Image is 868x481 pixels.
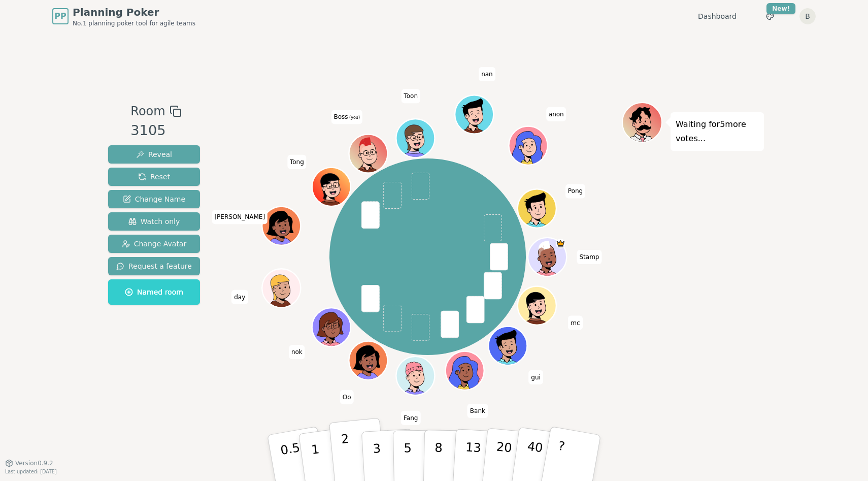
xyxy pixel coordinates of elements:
[766,3,795,14] div: New!
[528,370,543,384] span: Click to change your name
[577,250,602,264] span: Click to change your name
[108,145,200,164] button: Reveal
[108,168,200,186] button: Reset
[73,19,195,27] span: No.1 planning poker tool for agile teams
[289,345,305,359] span: Click to change your name
[15,459,53,467] span: Version 0.9.2
[52,5,195,27] a: PPPlanning PokerNo.1 planning poker tool for agile teams
[130,102,165,120] span: Room
[698,11,737,21] a: Dashboard
[761,7,779,25] button: New!
[108,190,200,208] button: Change Name
[401,410,420,425] span: Click to change your name
[130,120,181,141] div: 3105
[108,279,200,305] button: Named room
[122,239,187,249] span: Change Avatar
[799,8,816,24] button: B
[108,257,200,275] button: Request a feature
[108,212,200,231] button: Watch only
[479,67,495,81] span: Click to change your name
[468,403,488,418] span: Click to change your name
[138,172,170,182] span: Reset
[108,235,200,253] button: Change Avatar
[350,135,386,171] button: Click to change your avatar
[287,154,307,169] span: Click to change your name
[136,149,172,159] span: Reveal
[5,459,53,467] button: Version0.9.2
[565,184,585,198] span: Click to change your name
[331,110,362,124] span: Click to change your name
[128,216,180,227] span: Watch only
[125,287,183,297] span: Named room
[676,117,759,146] p: Waiting for 5 more votes...
[212,210,268,224] span: Click to change your name
[401,89,420,103] span: Click to change your name
[340,390,354,404] span: Click to change your name
[54,10,66,22] span: PP
[348,115,360,120] span: (you)
[231,290,248,304] span: Click to change your name
[116,261,192,271] span: Request a feature
[123,194,185,204] span: Change Name
[568,315,582,330] span: Click to change your name
[546,107,566,121] span: Click to change your name
[73,5,195,19] span: Planning Poker
[555,239,565,248] span: Stamp is the host
[5,469,57,474] span: Last updated: [DATE]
